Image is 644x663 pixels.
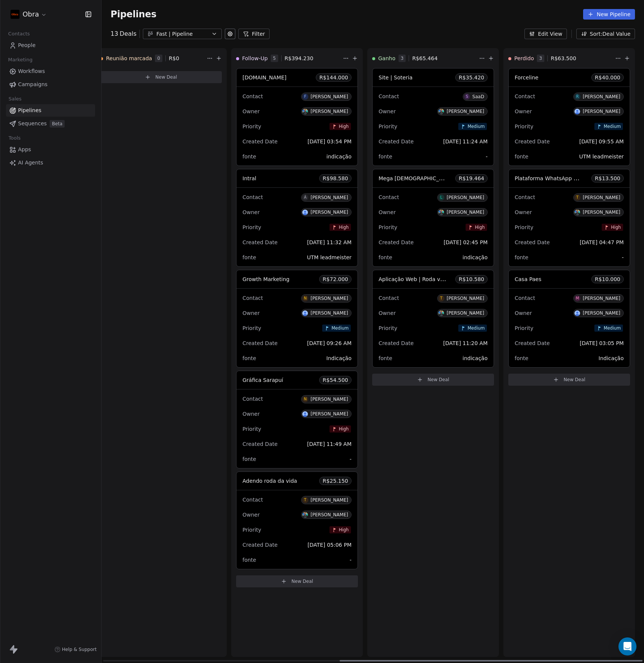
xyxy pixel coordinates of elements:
[486,153,488,160] span: -
[242,325,261,331] span: Priority
[462,355,488,361] span: indicação
[583,195,620,200] div: [PERSON_NAME]
[304,497,306,503] div: T
[379,123,397,129] span: Priority
[236,270,358,368] div: Growth MarketingR$72.000ContactN[PERSON_NAME]OwnerG[PERSON_NAME]PriorityMediumCreated Date[DATE] ...
[468,123,485,129] span: Medium
[350,556,352,564] span: -
[576,94,579,100] div: R
[323,376,348,384] span: R$ 54.500
[508,270,630,368] div: Casa PaesR$10.000ContactM[PERSON_NAME]OwnerG[PERSON_NAME]PriorityMediumCreated Date[DATE] 03:05 P...
[18,41,36,49] span: People
[326,355,352,361] span: Indicação
[326,154,352,160] span: indicação
[236,49,341,68] div: Follow-Up5R$394.230
[242,55,268,62] span: Follow-Up
[6,117,95,130] a: SequencesBeta
[111,9,156,20] span: Pipelines
[468,325,485,331] span: Medium
[515,194,535,200] span: Contact
[440,295,442,301] div: T
[462,254,488,260] span: indicação
[515,123,533,129] span: Priority
[308,542,352,548] span: [DATE] 05:06 PM
[302,109,308,114] img: O
[574,310,580,316] img: G
[508,169,630,267] div: Plataforma WhatsApp conteúdoR$13.500ContactT[PERSON_NAME]OwnerO[PERSON_NAME]PriorityHighCreated D...
[379,209,396,215] span: Owner
[508,374,630,386] button: New Deal
[515,310,532,316] span: Owner
[169,55,179,62] span: R$ 0
[18,159,43,167] span: AI Agents
[285,55,314,62] span: R$ 394.230
[242,224,261,230] span: Priority
[242,123,261,129] span: Priority
[372,270,494,368] div: Aplicação Web | Roda vivaR$10.580ContactT[PERSON_NAME]OwnerO[PERSON_NAME]PriorityMediumCreated Da...
[595,175,620,182] span: R$ 13.500
[311,512,348,517] div: [PERSON_NAME]
[443,138,488,144] span: [DATE] 11:24 AM
[332,325,349,331] span: Medium
[50,120,65,128] span: Beta
[311,195,348,200] div: [PERSON_NAME]
[242,426,261,432] span: Priority
[378,55,395,62] span: Ganho
[379,254,392,260] span: fonte
[379,93,399,99] span: Contact
[379,275,448,283] span: Aplicação Web | Roda viva
[304,195,306,201] div: Á
[100,71,222,83] button: New Deal
[379,325,397,331] span: Priority
[55,646,97,652] a: Help & Support
[6,143,95,156] a: Apps
[242,295,263,301] span: Contact
[379,138,414,144] span: Created Date
[156,30,208,38] div: Fast | Pipeline
[242,138,277,144] span: Created Date
[438,109,444,114] img: O
[242,411,260,417] span: Owner
[604,325,621,331] span: Medium
[242,497,263,503] span: Contact
[515,175,598,182] span: Plataforma WhatsApp conteúdo
[18,146,31,154] span: Apps
[242,512,260,518] span: Owner
[576,29,635,39] button: Sort: Deal Value
[580,239,624,245] span: [DATE] 04:47 PM
[307,441,352,447] span: [DATE] 11:49 AM
[238,29,270,39] button: Filter
[475,224,485,230] span: High
[307,254,352,260] span: UTM leadmeister
[5,28,33,40] span: Contacts
[444,239,488,245] span: [DATE] 02:45 PM
[379,75,412,81] span: Site | Soteria
[242,340,277,346] span: Created Date
[302,210,308,215] img: G
[412,55,438,62] span: R$ 65.464
[307,340,352,346] span: [DATE] 09:26 AM
[427,377,449,383] span: New Deal
[311,411,348,417] div: [PERSON_NAME]
[372,49,477,68] div: Ganho3R$65.464
[399,55,406,62] span: 3
[242,377,283,383] span: Gráfica Sarapuí
[11,10,20,19] img: 400x400-obra.png
[537,55,544,62] span: 3
[466,94,468,100] div: S
[242,456,256,462] span: fonte
[339,123,349,129] span: High
[236,575,358,587] button: New Deal
[595,74,620,81] span: R$ 40.000
[339,426,349,432] span: High
[459,74,484,81] span: R$ 35.420
[372,374,494,386] button: New Deal
[515,108,532,114] span: Owner
[350,455,352,463] span: -
[580,340,624,346] span: [DATE] 03:05 PM
[236,169,358,267] div: IntralR$98.580ContactÁ[PERSON_NAME]OwnerG[PERSON_NAME]PriorityHighCreated Date[DATE] 11:32 AMfont...
[242,108,260,114] span: Owner
[515,254,528,260] span: fonte
[595,275,620,283] span: R$ 10.000
[18,120,47,128] span: Sequences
